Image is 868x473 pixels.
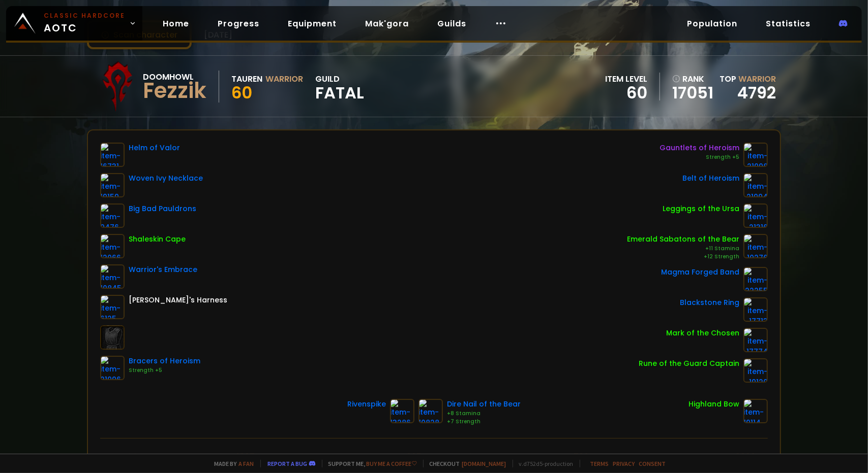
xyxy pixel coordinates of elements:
[367,460,417,467] a: Buy me a coffee
[265,73,303,85] div: Warrior
[613,451,639,463] div: Armor
[627,253,739,261] div: +12 Strength
[590,460,609,467] a: Terms
[423,460,506,467] span: Checkout
[613,460,635,467] a: Privacy
[743,204,768,228] img: item-21316
[44,11,125,20] small: Classic Hardcore
[100,356,125,380] img: item-21996
[661,267,739,278] div: Magma Forged Band
[209,13,267,34] a: Progress
[660,143,739,153] div: Gauntlets of Heroism
[390,399,414,423] img: item-13286
[418,399,443,423] img: item-10828
[315,85,364,100] span: Fatal
[743,234,768,258] img: item-10276
[743,297,768,322] img: item-17713
[208,460,254,467] span: Made by
[462,460,506,467] a: [DOMAIN_NAME]
[143,71,206,83] div: Doomhowl
[447,399,521,410] div: Dire Nail of the Bear
[100,264,125,289] img: item-10845
[735,451,756,463] div: 3999
[234,451,255,463] div: 4367
[129,204,196,214] div: Big Bad Pauldrons
[143,83,206,98] div: Fezzik
[639,358,739,369] div: Rune of the Guard Captain
[347,399,386,410] div: Rivenspike
[663,204,739,214] div: Leggings of the Ursa
[743,143,768,167] img: item-21998
[129,295,227,306] div: [PERSON_NAME]'s Harness
[627,245,739,253] div: +11 Stamina
[666,328,739,339] div: Mark of the Chosen
[322,460,417,467] span: Support me,
[129,356,200,366] div: Bracers of Heroism
[280,13,345,34] a: Equipment
[605,85,647,100] div: 60
[129,143,180,153] div: Helm of Valor
[682,173,739,184] div: Belt of Heroism
[446,451,501,463] div: Attack Power
[743,399,768,423] img: item-19114
[513,460,574,467] span: v. d752d5 - production
[447,418,521,426] div: +7 Strength
[743,358,768,383] img: item-19120
[680,297,739,308] div: Blackstone Ring
[357,13,417,34] a: Mak'gora
[129,366,200,375] div: Strength +5
[743,328,768,352] img: item-17774
[429,13,474,34] a: Guilds
[627,234,739,245] div: Emerald Sabatons of the Bear
[100,234,125,258] img: item-12066
[407,451,422,463] div: 265
[738,73,776,85] span: Warrior
[231,81,252,104] span: 60
[100,204,125,228] img: item-9476
[743,267,768,291] img: item-22255
[100,173,125,197] img: item-19159
[129,173,203,184] div: Woven Ivy Necklace
[574,451,589,463] div: 730
[737,81,776,104] a: 4792
[279,451,314,463] div: Stamina
[758,13,819,34] a: Statistics
[100,143,125,167] img: item-16731
[689,399,739,410] div: Highland Bow
[447,410,521,418] div: +8 Stamina
[639,460,666,467] a: Consent
[672,85,713,100] a: 17051
[605,73,647,85] div: item level
[44,11,125,36] span: AOTC
[720,73,776,85] div: Top
[155,13,197,34] a: Home
[112,451,139,463] div: Health
[660,153,739,161] div: Strength +5
[315,73,364,100] div: guild
[100,295,125,319] img: item-6125
[231,73,262,85] div: Tauren
[129,264,197,275] div: Warrior's Embrace
[672,73,713,85] div: rank
[6,6,142,41] a: Classic HardcoreAOTC
[268,460,308,467] a: Report a bug
[743,173,768,197] img: item-21994
[679,13,745,34] a: Population
[239,460,254,467] a: a fan
[129,234,186,245] div: Shaleskin Cape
